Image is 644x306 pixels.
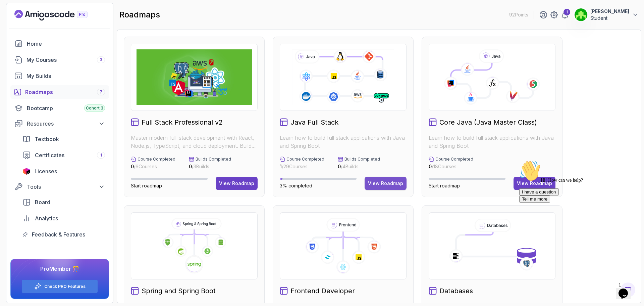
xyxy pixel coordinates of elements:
[27,183,105,191] div: Tools
[138,157,175,162] p: Course Completed
[616,279,637,299] iframe: chat widget
[18,132,109,146] a: textbook
[26,56,105,64] div: My Courses
[100,57,102,62] span: 3
[189,164,192,169] span: 0
[10,118,109,130] button: Resources
[290,286,355,296] h2: Frontend Developer
[514,177,555,190] button: View Roadmap
[32,230,85,238] span: Feedback & Features
[10,101,109,115] a: bootcamp
[131,134,258,150] p: Master modern full-stack development with React, Node.js, TypeScript, and cloud deployment. Build...
[517,158,637,276] iframe: chat widget
[27,120,105,128] div: Resources
[27,104,105,112] div: Bootcamp
[137,49,252,105] img: Full Stack Professional v2
[18,165,109,178] a: licenses
[18,228,109,241] a: feedback
[219,180,254,187] div: View Roadmap
[429,163,473,170] p: / 18 Courses
[563,9,570,15] div: 1
[22,168,31,175] img: jetbrains icon
[280,183,312,188] span: 3% completed
[509,11,528,18] p: 92 Points
[44,284,86,289] a: Check PRO Features
[18,195,109,209] a: board
[561,11,569,19] a: 1
[18,148,109,162] a: certificates
[131,183,162,188] span: Start roadmap
[429,164,432,169] span: 0
[590,8,629,15] p: [PERSON_NAME]
[131,164,134,169] span: 0
[142,118,223,127] h2: Full Stack Professional v2
[286,157,324,162] p: Course Completed
[35,167,57,175] span: Licenses
[86,105,103,111] span: Cohort 3
[439,286,473,296] h2: Databases
[10,85,109,99] a: roadmaps
[131,163,175,170] p: / 6 Courses
[142,286,216,296] h2: Spring and Spring Boot
[189,163,231,170] p: / 3 Builds
[10,69,109,83] a: builds
[575,8,587,21] img: user profile image
[280,164,282,169] span: 1
[21,279,98,293] button: Check PRO Features
[3,31,42,38] button: I have a question
[338,164,341,169] span: 0
[196,157,231,162] p: Builds Completed
[365,177,407,190] button: View Roadmap
[35,135,59,143] span: Textbook
[429,134,555,150] p: Learn how to build full stack applications with Java and Spring Boot
[344,157,380,162] p: Builds Completed
[280,134,407,150] p: Learn how to build full stack applications with Java and Spring Boot
[10,181,109,193] button: Tools
[3,3,123,45] div: 👋Hi! How can we help?I have a questionTell me more
[14,10,103,20] a: Landing page
[338,163,380,170] p: / 4 Builds
[100,89,102,95] span: 7
[10,37,109,50] a: home
[590,15,629,21] p: Student
[10,53,109,67] a: courses
[119,9,160,20] h2: roadmaps
[35,198,50,206] span: Board
[27,40,105,48] div: Home
[290,118,338,127] h2: Java Full Stack
[216,177,258,190] button: View Roadmap
[435,157,473,162] p: Course Completed
[26,72,105,80] div: My Builds
[18,212,109,225] a: analytics
[3,3,24,24] img: :wave:
[25,88,105,96] div: Roadmaps
[368,180,403,187] div: View Roadmap
[439,118,537,127] h2: Core Java (Java Master Class)
[3,20,66,25] span: Hi! How can we help?
[429,183,460,188] span: Start roadmap
[574,8,639,21] button: user profile image[PERSON_NAME]Student
[35,151,64,159] span: Certificates
[280,163,324,170] p: / 29 Courses
[3,38,34,45] button: Tell me more
[100,152,102,158] span: 1
[35,214,58,222] span: Analytics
